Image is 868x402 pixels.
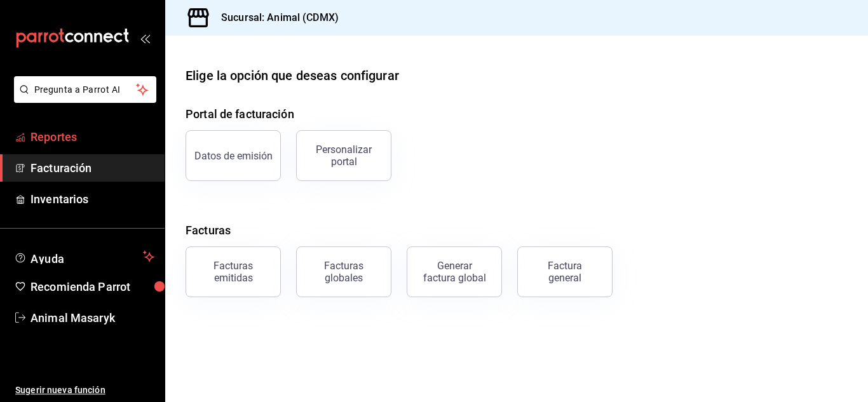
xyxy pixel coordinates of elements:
span: Facturación [31,159,154,177]
h4: Portal de facturación [186,105,848,123]
button: Personalizar portal [296,130,391,181]
span: Recomienda Parrot [31,278,154,295]
div: Facturas emitidas [194,260,273,284]
span: Inventarios [31,191,154,208]
button: Factura general [517,246,613,297]
span: Sugerir nueva función [15,384,154,397]
button: Pregunta a Parrot AI [14,76,156,103]
div: Generar factura global [423,260,486,284]
button: open_drawer_menu [140,33,150,43]
a: Pregunta a Parrot AI [9,92,156,105]
span: Pregunta a Parrot AI [34,83,137,97]
h3: Sucursal: Animal (CDMX) [211,10,339,25]
button: Datos de emisión [186,130,281,181]
div: Factura general [533,260,597,284]
span: Animal Masaryk [31,309,154,326]
span: Reportes [31,128,154,145]
span: Ayuda [31,249,138,264]
div: Facturas globales [304,260,383,284]
div: Datos de emisión [194,150,273,162]
button: Facturas globales [296,246,391,297]
div: Personalizar portal [304,144,383,168]
h4: Facturas [186,222,848,239]
div: Elige la opción que deseas configurar [186,66,399,85]
button: Facturas emitidas [186,246,281,297]
button: Generar factura global [407,246,502,297]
